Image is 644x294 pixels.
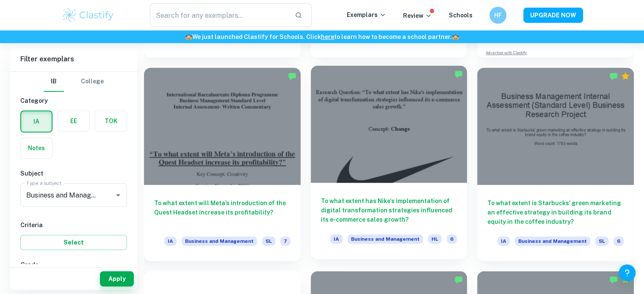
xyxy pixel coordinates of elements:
[20,96,127,105] h6: Category
[262,236,275,246] span: SL
[321,33,334,40] a: here
[619,264,636,281] button: Help and Feedback
[348,234,423,244] span: Business and Management
[321,196,457,224] h6: To what extent has Nike's implementation of digital transformation strategies influenced its e-co...
[58,111,89,131] button: EE
[609,72,618,80] img: Marked
[10,47,137,71] h6: Filter exemplars
[95,111,127,131] button: TOK
[44,71,64,92] button: IB
[330,234,343,244] span: IA
[452,33,459,40] span: 🏫
[44,71,104,92] div: Filter type choice
[20,260,127,269] h6: Grade
[523,8,583,23] button: UPGRADE NOW
[595,236,608,246] span: SL
[454,275,463,284] img: Marked
[347,10,386,19] p: Exemplars
[403,11,432,20] p: Review
[20,220,127,230] h6: Criteria
[498,236,510,246] span: IA
[112,189,124,201] button: Open
[21,138,52,158] button: Notes
[61,7,115,24] img: Clastify logo
[164,236,177,246] span: IA
[493,11,503,20] h6: HF
[487,198,624,226] h6: To what extent is Starbucks’ green marketing an effective strategy in building its brand equity i...
[428,234,442,244] span: HL
[100,271,134,286] button: Apply
[182,236,257,246] span: Business and Management
[477,68,634,261] a: To what extent is Starbucks’ green marketing an effective strategy in building its brand equity i...
[26,179,61,187] label: Type a subject
[614,236,624,246] span: 6
[81,71,104,92] button: College
[185,33,192,40] span: 🏫
[609,275,618,284] img: Marked
[280,236,290,246] span: 7
[621,72,630,80] div: Premium
[489,7,506,24] button: HF
[486,50,527,56] a: Advertise with Clastify
[447,234,457,244] span: 6
[154,198,290,226] h6: To what extent will Meta’s introduction of the Quest Headset increase its profitability?
[20,169,127,178] h6: Subject
[311,68,467,261] a: To what extent has Nike's implementation of digital transformation strategies influenced its e-co...
[288,72,296,80] img: Marked
[20,235,127,250] button: Select
[21,111,52,132] button: IA
[449,12,473,19] a: Schools
[515,236,590,246] span: Business and Management
[150,3,288,27] input: Search for any exemplars...
[454,70,463,78] img: Marked
[2,32,642,41] h6: We just launched Clastify for Schools. Click to learn how to become a school partner.
[144,68,301,261] a: To what extent will Meta’s introduction of the Quest Headset increase its profitability?IABusines...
